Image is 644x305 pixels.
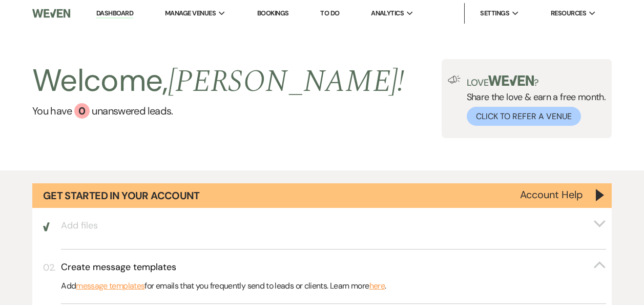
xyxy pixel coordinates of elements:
[488,75,534,86] img: weven-logo-green.svg
[371,8,404,18] span: Analytics
[61,261,176,274] h3: Create message templates
[369,279,385,293] a: here
[551,8,586,18] span: Resources
[461,75,606,126] div: Share the love & earn a free month.
[61,279,606,293] p: Add for emails that you frequently send to leads or clients. Learn more .
[43,188,200,203] h1: Get Started in Your Account
[467,107,581,126] button: Click to Refer a Venue
[257,9,289,17] a: Bookings
[168,58,405,105] span: [PERSON_NAME] !
[165,8,216,18] span: Manage Venues
[448,75,461,84] img: loud-speaker-illustration.svg
[76,279,144,293] a: message templates
[480,8,509,18] span: Settings
[520,189,583,200] button: Account Help
[61,219,98,232] h3: Add files
[74,103,90,119] div: 0
[467,75,606,87] p: Love ?
[32,59,405,103] h2: Welcome,
[32,103,405,119] a: You have 0 unanswered leads.
[96,9,133,18] a: Dashboard
[61,219,606,232] button: Add files
[61,261,606,274] button: Create message templates
[32,3,70,24] img: Weven Logo
[320,9,339,17] a: To Do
